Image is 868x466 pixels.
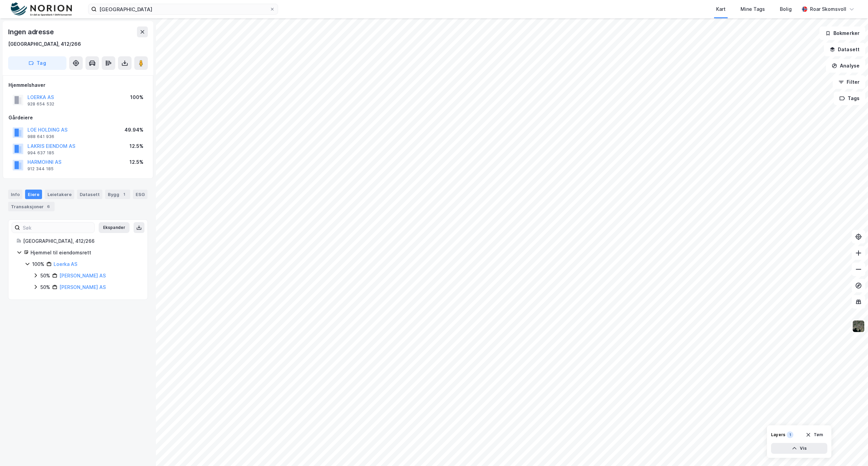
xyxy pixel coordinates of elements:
button: Tøm [801,429,827,440]
div: Hjemmelshaver [8,81,147,89]
img: norion-logo.80e7a08dc31c2e691866.png [11,2,72,16]
a: [PERSON_NAME] AS [59,273,106,278]
div: 50% [40,272,50,280]
div: Mine Tags [741,5,765,13]
div: 994 637 185 [27,150,54,156]
div: Gårdeiere [8,114,147,122]
div: 100% [130,93,143,101]
div: Kart [716,5,726,13]
button: Ekspander [99,222,130,233]
div: 50% [40,283,50,291]
div: 988 641 936 [27,134,54,139]
button: Analyse [826,59,865,73]
input: Søk på adresse, matrikkel, gårdeiere, leietakere eller personer [97,4,270,14]
div: 1 [787,431,793,438]
button: Tags [834,92,865,105]
input: Søk [20,222,94,233]
div: Bygg [105,190,130,199]
div: Leietakere [45,190,74,199]
div: 12.5% [130,142,143,150]
div: 49.94% [124,126,143,134]
iframe: Chat Widget [834,433,868,466]
div: 1 [121,191,127,198]
div: 912 344 185 [27,166,54,172]
div: [GEOGRAPHIC_DATA], 412/266 [23,237,139,245]
div: Layers [771,432,785,438]
img: 9k= [852,320,865,333]
div: Eiere [25,190,42,199]
div: Info [8,190,22,199]
button: Tag [8,56,66,70]
button: Datasett [824,43,865,56]
div: Hjemmel til eiendomsrett [31,249,139,257]
div: Datasett [77,190,102,199]
a: Loerka AS [54,261,77,267]
div: Bolig [780,5,792,13]
div: Ingen adresse [8,26,55,37]
a: [PERSON_NAME] AS [59,284,106,290]
div: ESG [133,190,147,199]
div: 12.5% [130,158,143,166]
div: 100% [32,260,44,268]
div: 6 [45,203,52,210]
button: Bokmerker [820,26,865,40]
button: Filter [833,75,865,89]
button: Vis [771,443,827,454]
div: 928 654 532 [27,101,54,107]
div: Roar Skomsvoll [810,5,846,13]
div: Transaksjoner [8,202,55,211]
div: [GEOGRAPHIC_DATA], 412/266 [8,40,81,48]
